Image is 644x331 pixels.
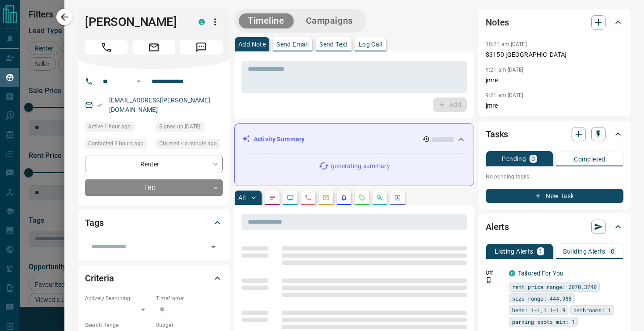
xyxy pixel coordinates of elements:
p: 10:21 am [DATE] [486,41,527,47]
a: [EMAIL_ADDRESS][PERSON_NAME][DOMAIN_NAME] [109,97,210,113]
span: Call [85,40,128,55]
p: Search Range: [85,321,152,329]
h2: Tags [85,216,103,230]
p: Add Note [238,41,266,47]
p: Timeframe: [156,294,223,302]
p: 9:21 am [DATE] [486,92,524,98]
span: Signed up [DATE] [159,122,200,131]
svg: Opportunities [376,194,383,201]
svg: Calls [305,194,312,201]
button: New Task [486,189,623,203]
span: size range: 444,988 [512,294,572,303]
p: Actively Searching: [85,294,152,302]
div: Mon Aug 18 2025 [156,139,223,151]
div: condos.ca [509,270,515,276]
p: Completed [574,156,606,162]
button: Campaigns [297,13,362,28]
h2: Tasks [486,127,508,141]
svg: Notes [269,194,276,201]
p: generating summary [331,161,390,171]
div: Mon Aug 18 2025 [85,122,152,134]
p: 0 [611,248,614,255]
svg: Agent Actions [394,194,401,201]
span: beds: 1-1,1.1-1.9 [512,306,565,314]
button: Open [207,241,220,253]
p: Send Email [276,41,309,47]
div: Renter [85,156,223,172]
p: jmre [486,101,623,110]
svg: Lead Browsing Activity [287,194,294,201]
p: Activity Summary [254,135,305,144]
span: bathrooms: 1 [573,306,611,314]
h1: [PERSON_NAME] [85,15,185,29]
svg: Push Notification Only [486,277,492,283]
p: 0 [531,156,535,162]
svg: Email Verified [97,102,103,108]
p: Listing Alerts [495,248,534,255]
h2: Alerts [486,220,509,234]
p: Pending [502,156,526,162]
p: Building Alerts [563,248,606,255]
span: Email [132,40,175,55]
button: Open [133,76,144,87]
span: Claimed < a minute ago [159,139,217,148]
button: Timeline [239,13,293,28]
a: Tailored For You [518,270,563,277]
p: Budget: [156,321,223,329]
div: TBD [85,179,223,196]
p: $3150 [GEOGRAPHIC_DATA] [486,50,623,59]
svg: Emails [322,194,330,201]
div: Mon Aug 18 2025 [85,139,152,151]
span: rent price range: 2070,3740 [512,282,597,291]
div: condos.ca [199,19,205,25]
p: 1 [539,248,542,255]
h2: Notes [486,15,509,30]
div: Activity Summary [242,131,466,148]
span: parking spots min: 1 [512,317,575,326]
div: Alerts [486,216,623,238]
p: No pending tasks [486,170,623,183]
p: Send Text [319,41,348,47]
div: Mon Aug 12 2024 [156,122,223,134]
div: Tags [85,212,223,233]
p: Off [486,269,504,277]
h2: Criteria [85,271,114,285]
p: Log Call [359,41,382,47]
div: Tasks [486,123,623,145]
svg: Requests [358,194,365,201]
span: Message [180,40,223,55]
svg: Listing Alerts [340,194,347,201]
p: jmre [486,76,623,85]
span: Contacted 3 hours ago [88,139,144,148]
p: 9:21 am [DATE] [486,67,524,73]
div: Notes [486,12,623,33]
div: Criteria [85,267,223,289]
p: All [238,195,246,201]
span: Active 1 hour ago [88,122,131,131]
